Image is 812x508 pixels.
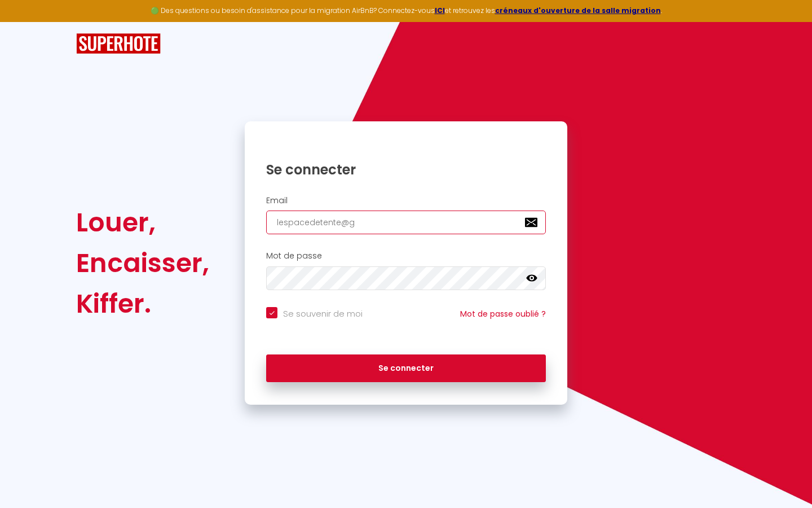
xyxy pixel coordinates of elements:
[266,211,546,234] input: Ton Email
[9,5,43,38] button: Ouvrir le widget de chat LiveChat
[495,6,661,15] a: créneaux d'ouverture de la salle migration
[266,196,546,205] h2: Email
[76,33,161,54] img: SuperHote logo
[266,251,546,261] h2: Mot de passe
[76,243,209,283] div: Encaisser,
[266,354,546,383] button: Se connecter
[76,202,209,243] div: Louer,
[266,161,546,178] h1: Se connecter
[460,308,546,319] a: Mot de passe oublié ?
[76,283,209,324] div: Kiffer.
[435,6,445,15] a: ICI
